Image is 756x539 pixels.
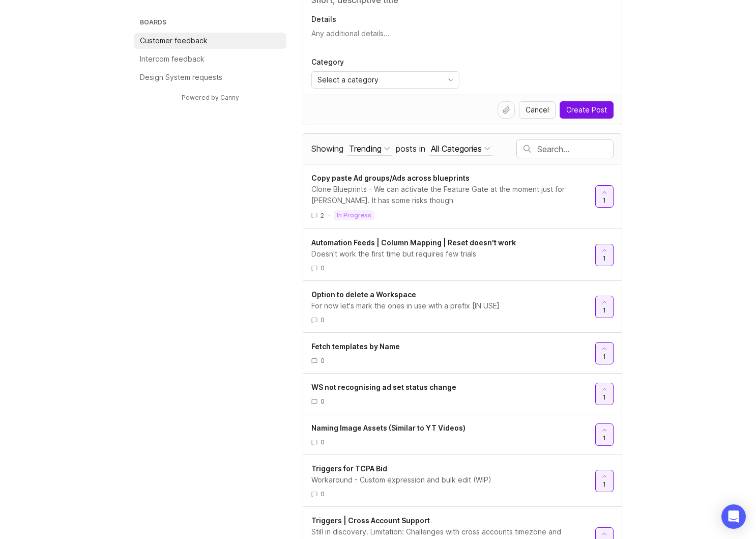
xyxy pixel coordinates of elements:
[396,144,425,154] span: posts in
[603,254,606,263] span: 1
[311,237,595,272] a: Automation Feeds | Column Mapping | Reset doesn't workDoesn't work the first time but requires fe...
[321,356,325,365] span: 0
[311,71,459,89] div: toggle menu
[311,29,614,49] textarea: Details
[311,464,387,473] span: Triggers for TCPA Bid
[337,211,371,219] p: in progress
[311,173,595,220] a: Copy paste Ad groups/Ads across blueprintsClone Blueprints - We can activate the Feature Gate at ...
[321,264,325,272] span: 0
[140,54,205,64] p: Intercom feedback
[311,423,466,432] span: Naming Image Assets (Similar to YT Videos)
[321,438,325,446] span: 0
[526,105,549,115] span: Cancel
[595,342,614,364] button: 1
[311,341,595,365] a: Fetch templates by Name0
[180,92,241,103] a: Powered by Canny
[560,101,614,119] button: Create Post
[311,300,587,311] div: For now let's mark the ones in use with a prefix [IN USE]
[311,144,343,154] span: Showing
[311,184,587,206] div: Clone Blueprints - We can activate the Feature Gate at the moment just for [PERSON_NAME]. It has ...
[595,383,614,405] button: 1
[140,36,208,46] p: Customer feedback
[603,352,606,361] span: 1
[311,474,587,486] div: Workaround - Custom expression and bulk edit (WIP)
[443,76,459,84] svg: toggle icon
[537,144,613,155] input: Search…
[311,289,595,324] a: Option to delete a WorkspaceFor now let's mark the ones in use with a prefix [IN USE]0
[311,422,595,446] a: Naming Image Assets (Similar to YT Videos)0
[603,434,606,442] span: 1
[328,211,330,220] div: ·
[721,504,746,529] div: Open Intercom Messenger
[519,101,556,119] button: Cancel
[429,142,492,156] button: posts in
[311,383,456,391] span: WS not recognising ad set status change
[138,16,286,31] h3: Boards
[595,470,614,492] button: 1
[347,142,392,156] button: Showing
[134,51,286,67] a: Intercom feedback
[134,69,286,86] a: Design System requests
[317,74,379,86] span: Select a category
[431,143,482,154] div: All Categories
[311,238,516,247] span: Automation Feeds | Column Mapping | Reset doesn't work
[140,72,222,82] p: Design System requests
[595,296,614,318] button: 1
[321,490,325,498] span: 0
[566,105,607,115] span: Create Post
[603,306,606,315] span: 1
[321,316,325,324] span: 0
[311,342,400,351] span: Fetch templates by Name
[321,397,325,406] span: 0
[311,382,595,406] a: WS not recognising ad set status change0
[321,211,324,220] span: 2
[311,290,416,299] span: Option to delete a Workspace
[311,516,430,525] span: Triggers | Cross Account Support
[595,423,614,446] button: 1
[311,57,459,67] p: Category
[603,393,606,402] span: 1
[311,463,595,498] a: Triggers for TCPA BidWorkaround - Custom expression and bulk edit (WIP)0
[595,185,614,208] button: 1
[311,248,587,260] div: Doesn't work the first time but requires few trials
[311,14,614,24] p: Details
[595,244,614,266] button: 1
[349,143,382,154] div: Trending
[603,480,606,489] span: 1
[603,196,606,205] span: 1
[311,174,470,182] span: Copy paste Ad groups/Ads across blueprints
[134,33,286,49] a: Customer feedback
